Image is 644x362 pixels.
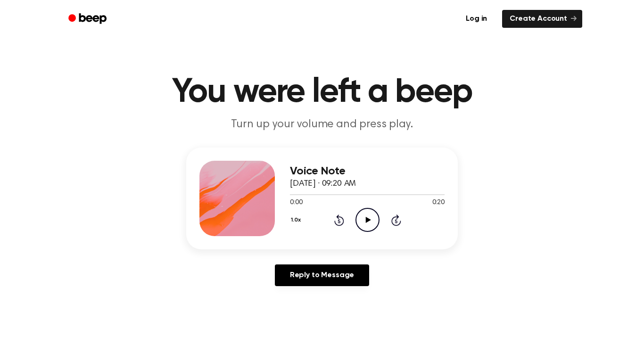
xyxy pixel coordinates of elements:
[81,75,563,109] h1: You were left a beep
[290,165,445,178] h3: Voice Note
[62,10,115,28] a: Beep
[290,198,302,208] span: 0:00
[456,8,496,30] a: Log in
[502,10,582,28] a: Create Account
[275,264,369,286] a: Reply to Message
[290,212,304,228] button: 1.0x
[432,198,445,208] span: 0:20
[290,180,356,188] span: [DATE] · 09:20 AM
[141,117,503,132] p: Turn up your volume and press play.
